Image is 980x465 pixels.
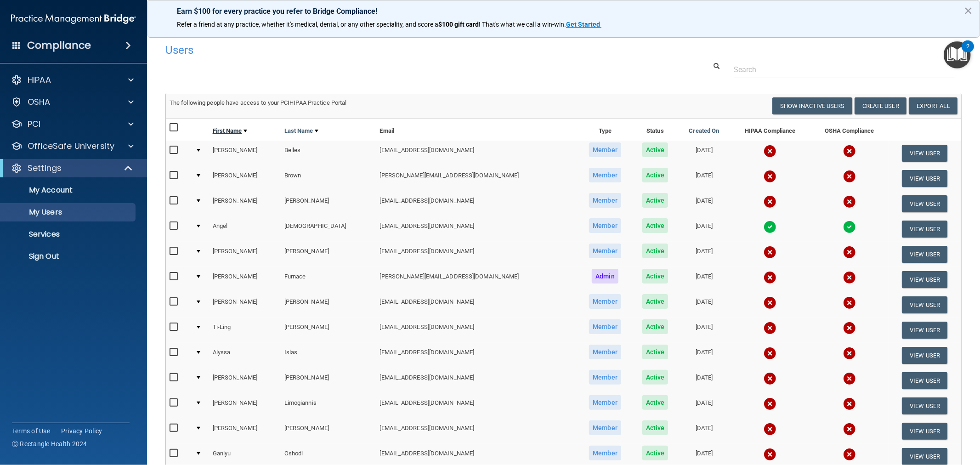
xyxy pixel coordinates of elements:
span: Member [589,168,621,182]
button: View User [902,170,947,187]
img: tick.e7d51cea.svg [764,221,776,233]
a: HIPAA [11,74,134,85]
span: Active [642,294,668,309]
td: [EMAIL_ADDRESS][DOMAIN_NAME] [376,292,578,318]
span: Member [589,370,621,385]
td: [PERSON_NAME] [281,318,376,343]
a: Created On [689,125,719,136]
button: View User [902,347,947,364]
td: [EMAIL_ADDRESS][DOMAIN_NAME] [376,419,578,444]
td: [EMAIL_ADDRESS][DOMAIN_NAME] [376,141,578,166]
p: Earn $100 for every practice you refer to Bridge Compliance! [177,7,950,16]
a: Export All [909,97,957,114]
span: Member [589,446,621,460]
td: Limogiannis [281,393,376,419]
button: View User [902,246,947,263]
a: PCI [11,119,134,130]
img: cross.ca9f0e7f.svg [764,372,776,385]
img: cross.ca9f0e7f.svg [764,448,776,461]
span: Active [642,244,668,258]
td: Angel [209,216,281,242]
input: Search [734,61,955,78]
span: Member [589,142,621,157]
button: View User [902,322,947,339]
td: [PERSON_NAME] [281,368,376,393]
td: Islas [281,343,376,368]
span: Member [589,420,621,435]
img: PMB logo [11,10,136,28]
td: Furnace [281,267,376,292]
button: View User [902,271,947,288]
td: [DATE] [678,216,730,242]
th: Type [578,119,632,141]
button: View User [902,397,947,414]
button: View User [902,448,947,465]
img: cross.ca9f0e7f.svg [843,372,856,385]
th: OSHA Compliance [810,119,889,141]
button: Close [964,3,973,18]
span: Ⓒ Rectangle Health 2024 [12,439,87,448]
button: View User [902,423,947,440]
td: [PERSON_NAME] [209,419,281,444]
span: Active [642,446,668,460]
td: Brown [281,166,376,191]
span: ! That's what we call a win-win. [479,21,566,28]
td: [PERSON_NAME] [209,191,281,216]
span: The following people have access to your PCIHIPAA Practice Portal [170,99,347,106]
img: cross.ca9f0e7f.svg [843,322,856,335]
p: My Account [6,186,131,195]
img: cross.ca9f0e7f.svg [764,195,776,208]
td: [DATE] [678,318,730,343]
th: Status [632,119,678,141]
td: [EMAIL_ADDRESS][DOMAIN_NAME] [376,216,578,242]
span: Active [642,370,668,385]
td: [EMAIL_ADDRESS][DOMAIN_NAME] [376,343,578,368]
strong: Get Started [566,21,600,28]
button: View User [902,145,947,162]
td: [PERSON_NAME] [209,141,281,166]
p: Services [6,230,131,239]
td: [PERSON_NAME] [281,419,376,444]
span: Active [642,269,668,284]
td: [DEMOGRAPHIC_DATA] [281,216,376,242]
td: [DATE] [678,191,730,216]
td: [EMAIL_ADDRESS][DOMAIN_NAME] [376,318,578,343]
td: [PERSON_NAME] [209,368,281,393]
td: [PERSON_NAME] [209,393,281,419]
img: cross.ca9f0e7f.svg [843,347,856,360]
p: Sign Out [6,252,131,261]
span: Member [589,395,621,410]
span: Active [642,193,668,208]
span: Member [589,244,621,258]
td: [EMAIL_ADDRESS][DOMAIN_NAME] [376,242,578,267]
td: [DATE] [678,242,730,267]
td: [DATE] [678,267,730,292]
span: Active [642,345,668,359]
img: cross.ca9f0e7f.svg [843,170,856,183]
img: tick.e7d51cea.svg [843,221,856,233]
td: [DATE] [678,393,730,419]
a: Get Started [566,21,601,28]
span: Active [642,168,668,182]
p: HIPAA [28,74,51,85]
span: Member [589,218,621,233]
span: Active [642,142,668,157]
img: cross.ca9f0e7f.svg [764,423,776,436]
span: Member [589,193,621,208]
img: cross.ca9f0e7f.svg [764,296,776,309]
td: [DATE] [678,292,730,318]
button: View User [902,221,947,238]
td: [EMAIL_ADDRESS][DOMAIN_NAME] [376,393,578,419]
td: [PERSON_NAME] [281,191,376,216]
td: [PERSON_NAME] [209,292,281,318]
span: Active [642,420,668,435]
span: Member [589,319,621,334]
img: cross.ca9f0e7f.svg [764,271,776,284]
td: [PERSON_NAME][EMAIL_ADDRESS][DOMAIN_NAME] [376,166,578,191]
td: [PERSON_NAME] [209,242,281,267]
td: [PERSON_NAME] [281,292,376,318]
img: cross.ca9f0e7f.svg [764,246,776,259]
strong: $100 gift card [438,21,479,28]
button: View User [902,195,947,212]
span: Refer a friend at any practice, whether it's medical, dental, or any other speciality, and score a [177,21,438,28]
